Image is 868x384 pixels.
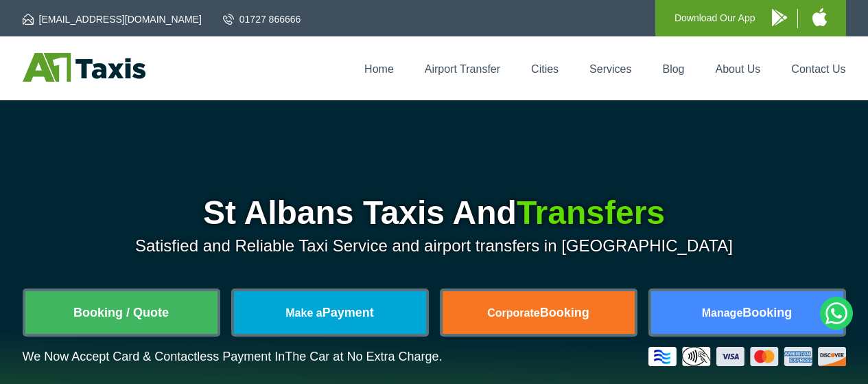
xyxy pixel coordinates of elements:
span: Transfers [517,194,665,231]
a: 01727 866666 [223,12,301,26]
iframe: chat widget [680,354,861,384]
img: Credit And Debit Cards [648,347,846,366]
span: Make a [285,307,322,319]
a: Contact Us [791,63,845,75]
p: Satisfied and Reliable Taxi Service and airport transfers in [GEOGRAPHIC_DATA] [23,236,846,256]
a: Make aPayment [234,291,426,334]
a: [EMAIL_ADDRESS][DOMAIN_NAME] [23,12,202,26]
p: We Now Accept Card & Contactless Payment In [23,350,443,364]
span: Manage [702,307,743,319]
h1: St Albans Taxis And [23,196,846,229]
img: A1 Taxis St Albans LTD [23,53,145,82]
a: Airport Transfer [425,63,500,75]
img: A1 Taxis iPhone App [812,8,827,26]
p: Download Our App [675,10,755,27]
a: Booking / Quote [25,291,218,334]
a: About Us [716,63,761,75]
span: Corporate [487,307,539,319]
a: Home [364,63,394,75]
img: A1 Taxis Android App [772,9,787,26]
a: ManageBooking [651,291,843,334]
span: The Car at No Extra Charge. [285,350,442,363]
a: Cities [531,63,559,75]
a: Services [589,63,631,75]
a: CorporateBooking [443,291,635,334]
a: Blog [662,63,684,75]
